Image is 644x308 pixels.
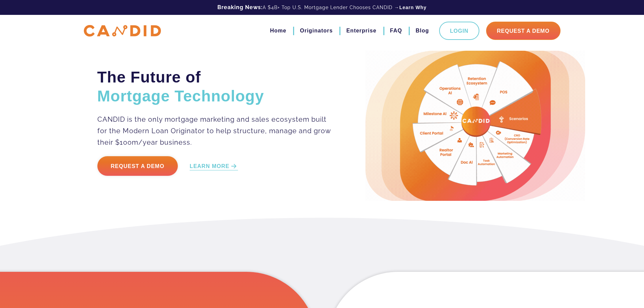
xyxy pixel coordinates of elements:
[97,114,332,148] p: CANDID is the only mortgage marketing and sales ecosystem built for the Modern Loan Originator to...
[84,25,161,37] img: CANDID APP
[439,22,479,40] a: Login
[300,25,333,37] a: Originators
[365,51,585,201] img: Candid Hero Image
[399,4,427,11] a: Learn Why
[486,22,560,40] a: Request A Demo
[97,68,332,105] h2: The Future of
[190,163,238,170] a: LEARN MORE
[97,87,264,105] span: Mortgage Technology
[390,25,402,37] a: FAQ
[270,25,286,37] a: Home
[97,156,178,176] a: Request a Demo
[217,4,263,10] b: Breaking News:
[415,25,429,37] a: Blog
[346,25,376,37] a: Enterprise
